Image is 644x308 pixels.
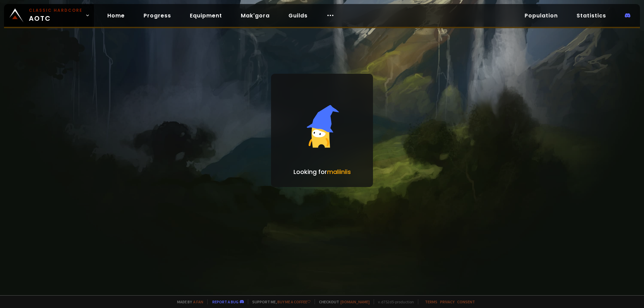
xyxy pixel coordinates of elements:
[571,9,611,22] a: Statistics
[374,299,414,304] span: v. d752d5 - production
[519,9,563,22] a: Population
[315,299,370,304] span: Checkout
[293,167,351,176] p: Looking for
[193,299,203,304] a: a fan
[283,9,313,22] a: Guilds
[102,9,130,22] a: Home
[29,7,83,23] span: AOTC
[277,299,311,304] a: Buy me a coffee
[29,7,83,13] small: Classic Hardcore
[212,299,238,304] a: Report a bug
[327,168,351,176] span: maliiniis
[248,299,311,304] span: Support me,
[340,299,370,304] a: [DOMAIN_NAME]
[235,9,275,22] a: Mak'gora
[425,299,437,304] a: Terms
[457,299,475,304] a: Consent
[440,299,454,304] a: Privacy
[184,9,227,22] a: Equipment
[173,299,203,304] span: Made by
[138,9,176,22] a: Progress
[4,4,94,27] a: Classic HardcoreAOTC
